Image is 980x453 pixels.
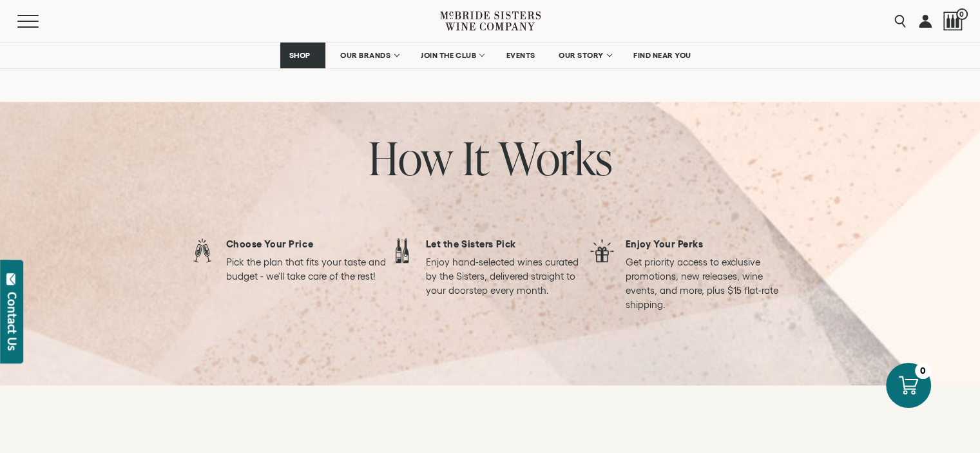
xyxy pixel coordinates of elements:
[412,43,492,68] a: JOIN THE CLUB
[498,126,611,189] span: Works
[498,43,544,68] a: EVENTS
[625,255,789,312] p: Get priority access to exclusive promotions, new releases, wine events, and more, plus $15 flat-r...
[625,43,700,68] a: FIND NEAR YOU
[340,51,390,60] span: OUR BRANDS
[6,292,19,351] div: Contact Us
[226,255,390,284] p: Pick the plan that fits your taste and budget - we'll take care of the rest!
[226,238,390,250] div: Choose Your Price
[426,255,590,298] p: Enjoy hand-selected wines curated by the Sisters, delivered straight to your doorstep every month.
[956,8,968,20] span: 0
[426,238,590,250] div: Let the Sisters Pick
[421,51,476,60] span: JOIN THE CLUB
[332,43,406,68] a: OUR BRANDS
[506,51,535,60] span: EVENTS
[633,51,691,60] span: FIND NEAR YOU
[289,51,311,60] span: SHOP
[462,126,488,189] span: It
[280,43,325,68] a: SHOP
[17,15,64,28] button: Mobile Menu Trigger
[915,363,931,379] div: 0
[625,238,789,250] div: Enjoy Your Perks
[550,43,619,68] a: OUR STORY
[559,51,604,60] span: OUR STORY
[368,126,452,189] span: How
